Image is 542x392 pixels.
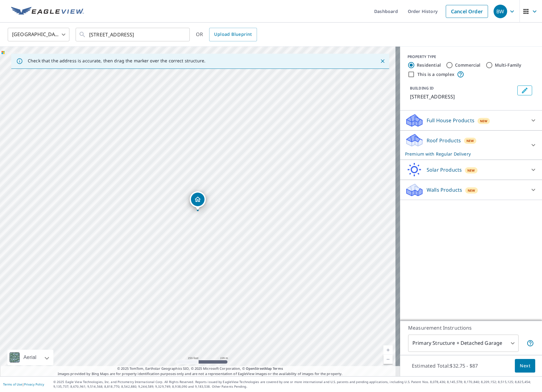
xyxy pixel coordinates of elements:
[494,5,507,18] div: BW
[427,166,462,173] p: Solar Products
[3,382,22,386] a: Terms of Use
[117,366,283,371] span: © 2025 TomTom, Earthstar Geographics SIO, © 2025 Microsoft Corporation, ©
[28,58,205,64] p: Check that the address is accurate, then drag the marker over the correct structure.
[468,188,475,193] span: New
[209,28,257,41] a: Upload Blueprint
[273,366,283,371] a: Terms
[408,54,535,60] div: PROPERTY TYPE
[410,93,515,100] p: [STREET_ADDRESS]
[446,5,488,18] a: Cancel Order
[379,57,387,65] button: Close
[190,191,206,211] div: Dropped pin, building 1, Residential property, 3216-3222 Arden Cir Melbourne, FL 32934
[383,355,393,364] a: Current Level 17, Zoom Out
[196,28,257,41] div: OR
[405,182,537,197] div: Walls ProductsNew
[383,345,393,355] a: Current Level 17, Zoom In
[408,324,534,332] p: Measurement Instructions
[480,119,488,123] span: New
[3,382,44,386] p: |
[24,382,44,386] a: Privacy Policy
[22,350,38,365] div: Aerial
[466,138,474,143] span: New
[11,7,84,16] img: EV Logo
[53,380,539,389] p: © 2025 Eagle View Technologies, Inc. and Pictometry International Corp. All Rights Reserved. Repo...
[495,62,522,68] label: Multi-Family
[520,362,530,370] span: Next
[405,133,537,157] div: Roof ProductsNewPremium with Regular Delivery
[405,162,537,177] div: Solar ProductsNew
[8,26,69,43] div: [GEOGRAPHIC_DATA]
[417,62,441,68] label: Residential
[515,359,535,373] button: Next
[427,137,461,144] p: Roof Products
[427,117,474,124] p: Full House Products
[405,113,537,128] div: Full House ProductsNew
[407,359,483,373] p: Estimated Total: $32.75 - $87
[246,366,272,371] a: OpenStreetMap
[417,71,454,77] label: This is a complex
[410,85,434,91] p: BUILDING ID
[427,186,462,194] p: Walls Products
[517,85,532,95] button: Edit building 1
[7,350,53,365] div: Aerial
[214,31,252,38] span: Upload Blueprint
[467,168,475,173] span: New
[405,151,526,157] p: Premium with Regular Delivery
[408,335,519,352] div: Primary Structure + Detached Garage
[455,62,481,68] label: Commercial
[89,26,177,43] input: Search by address or latitude-longitude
